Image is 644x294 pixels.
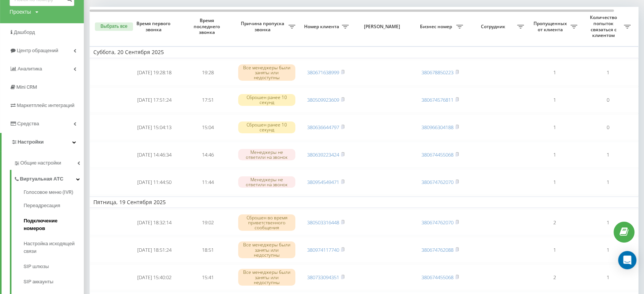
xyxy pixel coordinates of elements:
a: 380954549471 [307,179,339,185]
a: Голосовое меню (IVR) [24,189,84,198]
a: Переадресация [24,198,84,213]
a: 380674455068 [421,151,453,158]
a: SIP шлюзы [24,259,84,274]
td: 14:46 [181,142,234,168]
a: 380674455068 [421,274,453,281]
a: SIP аккаунты [24,274,84,289]
span: Время первого звонка [134,21,175,32]
span: Время последнего звонка [187,18,228,35]
td: 1 [581,264,634,290]
td: 1 [528,237,581,263]
a: 380674762070 [421,219,453,226]
td: 1 [528,60,581,86]
span: Причина пропуска звонка [238,21,288,32]
td: 15:41 [181,264,234,290]
a: 380674762088 [421,246,453,253]
a: 380639223424 [307,151,339,158]
td: 1 [581,209,634,235]
td: [DATE] 18:51:24 [128,237,181,263]
td: 18:51 [181,237,234,263]
a: 380966304188 [421,124,453,131]
a: Общие настройки [14,154,84,170]
a: 380636644797 [307,124,339,131]
td: [DATE] 11:44:50 [128,169,181,195]
td: 15:04 [181,114,234,140]
span: Аналитика [18,66,42,72]
span: Переадресация [24,202,60,209]
span: Количество попыток связаться с клиентом [585,14,624,38]
a: 380733094351 [307,274,339,281]
td: 2 [528,264,581,290]
a: 380671638999 [307,69,339,76]
span: Маркетплейс интеграций [17,102,74,108]
span: Номер клиента [303,24,342,30]
td: 0 [581,87,634,113]
div: Open Intercom Messenger [618,251,636,269]
span: Средства [17,121,39,126]
td: [DATE] 15:04:13 [128,114,181,140]
td: [DATE] 19:28:18 [128,60,181,86]
span: Настройки [18,139,44,145]
td: 19:28 [181,60,234,86]
div: Сброшен ранее 10 секунд [238,121,295,133]
td: 19:02 [181,209,234,235]
span: SIP аккаунты [24,278,53,286]
span: Подключение номеров [24,217,80,232]
td: 1 [581,169,634,195]
td: 1 [581,237,634,263]
a: 380974117740 [307,246,339,253]
span: Дашборд [14,29,35,35]
div: Менеджеры не ответили на звонок [238,176,295,188]
div: Все менеджеры были заняты или недоступны [238,269,295,286]
span: SIP шлюзы [24,263,49,270]
a: Виртуальная АТС [14,170,84,186]
a: Настройки [2,133,84,151]
div: Проекты [10,8,31,16]
a: 380678850223 [421,69,453,76]
td: 1 [528,114,581,140]
td: 1 [581,60,634,86]
span: Виртуальная АТС [20,175,63,183]
div: Все менеджеры были заняты или недоступны [238,64,295,81]
span: Mini CRM [16,84,37,90]
span: Голосовое меню (IVR) [24,189,74,196]
td: 2 [528,209,581,235]
td: [DATE] 15:40:02 [128,264,181,290]
div: Сброшен во время приветственного сообщения [238,214,295,231]
td: 1 [528,142,581,168]
td: 0 [581,114,634,140]
td: [DATE] 14:46:34 [128,142,181,168]
div: Сброшен ранее 10 секунд [238,94,295,105]
td: 1 [581,142,634,168]
span: Бизнес номер [417,24,456,30]
td: [DATE] 17:51:24 [128,87,181,113]
a: Настройка исходящей связи [24,236,84,259]
span: Сотрудник [471,24,517,30]
td: 1 [528,87,581,113]
a: 380674762070 [421,179,453,185]
span: Общие настройки [20,159,61,167]
div: Все менеджеры были заняты или недоступны [238,241,295,258]
span: Настройка исходящей связи [24,240,80,255]
a: Подключение номеров [24,213,84,236]
td: 11:44 [181,169,234,195]
span: Пропущенных от клиента [532,21,570,32]
td: 1 [528,169,581,195]
td: 17:51 [181,87,234,113]
span: [PERSON_NAME] [359,24,407,30]
a: 380503316448 [307,219,339,226]
div: Менеджеры не ответили на звонок [238,149,295,160]
button: Выбрать все [95,22,133,31]
td: [DATE] 18:32:14 [128,209,181,235]
a: 380509923609 [307,96,339,103]
span: Центр обращений [17,48,58,53]
a: 380674576811 [421,96,453,103]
